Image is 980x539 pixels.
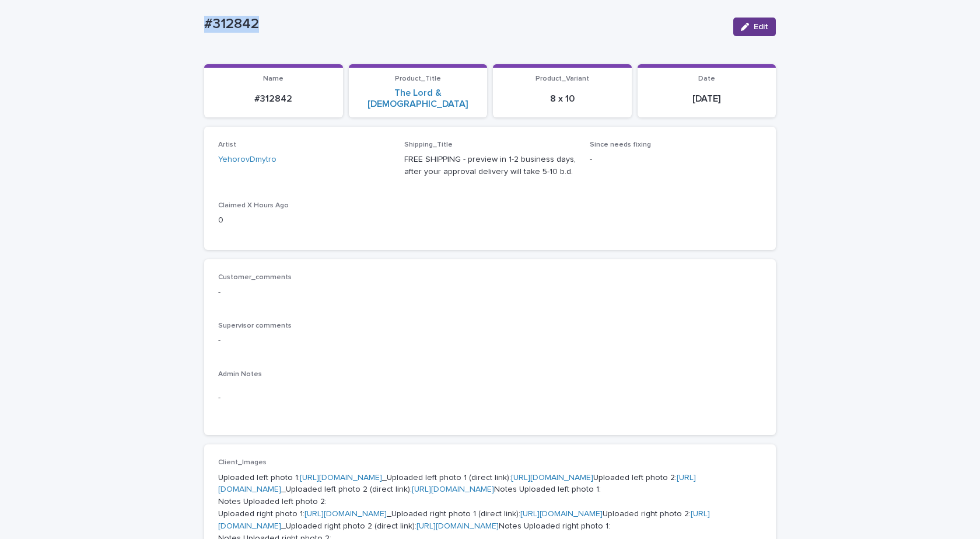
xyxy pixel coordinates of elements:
[218,459,267,466] span: Client_Images
[520,510,603,518] a: [URL][DOMAIN_NAME]
[500,93,625,105] p: 8 x 10
[698,75,715,82] span: Date
[590,141,651,148] span: Since needs fixing
[218,141,236,148] span: Artist
[218,371,262,378] span: Admin Notes
[218,202,289,209] span: Claimed X Hours Ago
[416,522,499,530] a: [URL][DOMAIN_NAME]
[204,16,724,33] p: #312842
[218,154,276,166] a: YehorovDmytro
[511,474,593,482] a: [URL][DOMAIN_NAME]
[404,141,453,148] span: Shipping_Title
[218,335,762,347] p: -
[218,286,762,298] p: -
[218,322,292,329] span: Supervisor comments
[395,75,441,82] span: Product_Title
[412,485,494,493] a: [URL][DOMAIN_NAME]
[263,75,283,82] span: Name
[218,214,390,227] p: 0
[304,510,387,518] a: [URL][DOMAIN_NAME]
[733,18,776,36] button: Edit
[218,392,762,404] p: -
[300,474,382,482] a: [URL][DOMAIN_NAME]
[404,154,576,178] p: FREE SHIPPING - preview in 1-2 business days, after your approval delivery will take 5-10 b.d.
[535,75,589,82] span: Product_Variant
[356,88,481,110] a: The Lord & [DEMOGRAPHIC_DATA]
[590,154,762,166] p: -
[754,23,768,31] span: Edit
[645,93,769,105] p: [DATE]
[211,93,336,105] p: #312842
[218,274,292,281] span: Customer_comments
[218,510,710,530] a: [URL][DOMAIN_NAME]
